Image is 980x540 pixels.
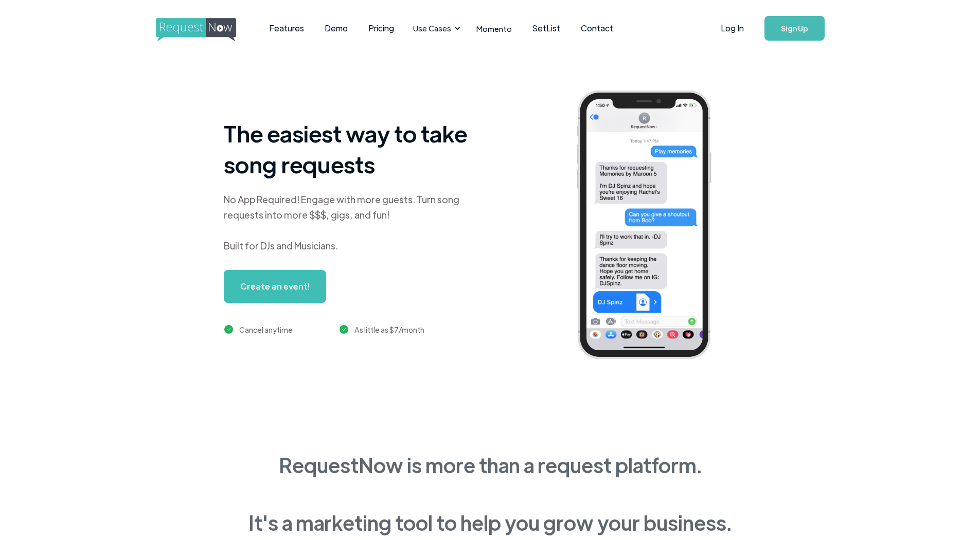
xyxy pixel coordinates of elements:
h1: The easiest way to take song requests [224,118,481,179]
div: RequestNow is more than a request platform. It's a marketing tool to help you grow your business. [248,451,732,537]
div: As little as $7/month [354,323,424,336]
div: No App Required! Engage with more guests. Turn song requests into more $$$, gigs, and fun! Built ... [224,192,481,254]
img: green checkmark [224,325,233,334]
a: Log In [710,10,754,46]
a: Create an event! [224,270,326,303]
a: Features [259,12,314,44]
a: Demo [314,12,358,44]
img: requestnow logo [156,18,255,42]
img: green checkmark [340,325,348,334]
a: Sign Up [764,16,825,41]
a: Momento [466,13,522,44]
div: Use Cases [413,23,451,34]
a: SetList [522,12,571,44]
div: Cancel anytime [239,323,293,336]
div: Use Cases [407,12,464,44]
a: Pricing [358,12,404,44]
img: iphone screenshot [565,83,739,370]
a: Contact [571,12,623,44]
a: home [156,18,233,39]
